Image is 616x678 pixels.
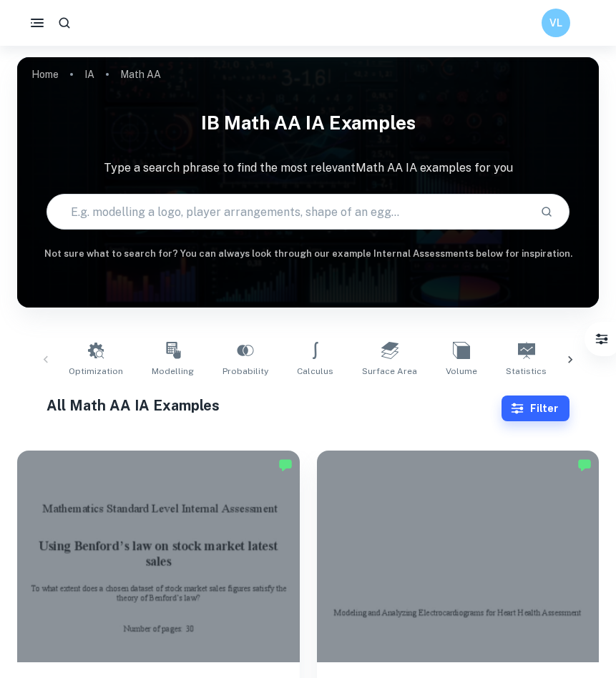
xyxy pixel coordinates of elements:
h1: IB Math AA IA examples [17,103,599,142]
button: VL [542,9,570,37]
input: E.g. modelling a logo, player arrangements, shape of an egg... [47,192,529,232]
button: Filter [587,325,616,353]
a: IA [84,64,94,84]
span: Optimization [69,365,123,378]
img: Marked [278,458,293,472]
span: Calculus [297,365,333,378]
span: Surface Area [362,365,417,378]
h6: Not sure what to search for? You can always look through our example Internal Assessments below f... [17,247,599,261]
button: Filter [502,395,569,421]
a: Home [31,64,59,84]
p: Math AA [120,67,161,82]
img: Marked [577,458,592,472]
h6: VL [548,15,564,31]
p: Type a search phrase to find the most relevant Math AA IA examples for you [17,159,599,177]
h1: All Math AA IA Examples [47,395,502,416]
span: Modelling [152,365,194,378]
span: Probability [223,365,268,378]
button: Search [534,200,559,224]
span: Statistics [506,365,547,378]
span: Volume [446,365,477,378]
